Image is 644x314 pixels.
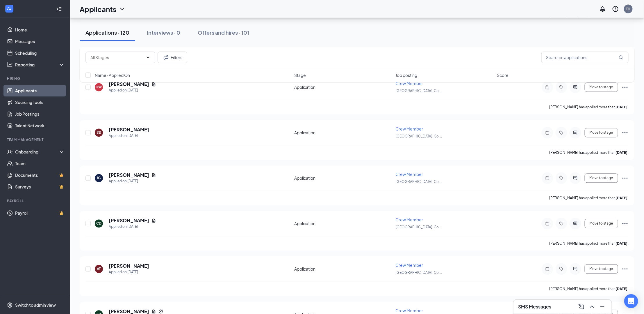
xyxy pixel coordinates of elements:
[109,133,149,139] div: Applied on [DATE]
[616,241,628,246] b: [DATE]
[163,54,170,61] svg: Filter
[396,263,423,268] span: Crew Member
[396,225,442,230] span: [GEOGRAPHIC_DATA], Co ...
[7,76,64,81] div: Hiring
[80,4,116,14] h1: Applicants
[612,6,619,13] svg: QuestionInfo
[616,151,628,155] b: [DATE]
[599,303,606,310] svg: Minimize
[151,173,156,178] svg: Document
[294,221,392,227] div: Application
[119,6,126,13] svg: ChevronDown
[622,129,629,136] svg: Ellipses
[15,158,65,170] a: Team
[15,170,65,181] a: DocumentsCrown
[15,85,65,97] a: Applicants
[6,6,12,12] svg: WorkstreamLogo
[294,130,392,136] div: Application
[396,134,442,139] span: [GEOGRAPHIC_DATA], Co ...
[622,175,629,182] svg: Ellipses
[616,287,628,291] b: [DATE]
[558,267,565,271] svg: Tag
[96,221,101,226] div: CD
[15,24,65,36] a: Home
[550,150,629,155] p: [PERSON_NAME] has applied more than .
[396,89,442,93] span: [GEOGRAPHIC_DATA], Co ...
[396,308,423,313] span: Crew Member
[550,105,629,110] p: [PERSON_NAME] has applied more than .
[95,72,130,78] span: Name · Applied On
[558,176,565,181] svg: Tag
[109,88,156,94] div: Applied on [DATE]
[294,266,392,272] div: Application
[585,174,618,183] button: Move to stage
[15,97,65,108] a: Sourcing Tools
[396,72,418,78] span: Job posting
[550,241,629,246] p: [PERSON_NAME] has applied more than .
[7,149,13,155] svg: UserCheck
[158,309,163,314] svg: Reapply
[577,302,586,311] button: ComposeMessage
[518,304,551,310] h3: SMS Messages
[616,105,628,110] b: [DATE]
[109,224,156,230] div: Applied on [DATE]
[396,271,442,275] span: [GEOGRAPHIC_DATA], Co ...
[15,149,60,155] div: Onboarding
[97,267,101,271] div: AT
[598,302,607,311] button: Minimize
[599,6,606,13] svg: Notifications
[572,176,579,181] svg: ActiveChat
[109,218,149,224] h5: [PERSON_NAME]
[146,55,150,60] svg: ChevronDown
[15,36,65,47] a: Messages
[572,130,579,135] svg: ActiveChat
[497,72,509,78] span: Score
[7,302,13,308] svg: Settings
[109,269,149,275] div: Applied on [DATE]
[109,127,149,133] h5: [PERSON_NAME]
[15,181,65,193] a: SurveysCrown
[7,199,64,204] div: Payroll
[396,172,423,177] span: Crew Member
[624,294,638,308] div: Open Intercom Messenger
[544,176,551,181] svg: Note
[109,263,149,269] h5: [PERSON_NAME]
[619,55,623,60] svg: MagnifyingGlass
[151,309,156,314] svg: Document
[396,126,423,132] span: Crew Member
[15,47,65,59] a: Scheduling
[90,54,143,61] input: All Stages
[622,266,629,273] svg: Ellipses
[109,172,149,179] h5: [PERSON_NAME]
[550,287,629,292] p: [PERSON_NAME] has applied more than .
[578,303,585,310] svg: ComposeMessage
[15,302,56,308] div: Switch to admin view
[585,128,618,137] button: Move to stage
[7,62,13,68] svg: Analysis
[97,176,101,181] div: JG
[550,196,629,201] p: [PERSON_NAME] has applied more than .
[15,62,65,68] div: Reporting
[626,6,631,11] div: EH
[15,120,65,132] a: Talent Network
[396,217,423,223] span: Crew Member
[572,267,579,271] svg: ActiveChat
[85,29,129,36] div: Applications · 120
[97,130,101,135] div: SB
[541,52,629,63] input: Search in applications
[147,29,180,36] div: Interviews · 0
[15,207,65,219] a: PayrollCrown
[544,221,551,226] svg: Note
[544,267,551,271] svg: Note
[558,221,565,226] svg: Tag
[198,29,249,36] div: Offers and hires · 101
[622,220,629,227] svg: Ellipses
[558,130,565,135] svg: Tag
[294,175,392,181] div: Application
[109,179,156,184] div: Applied on [DATE]
[151,218,156,223] svg: Document
[294,72,306,78] span: Stage
[7,137,64,142] div: Team Management
[15,108,65,120] a: Job Postings
[544,130,551,135] svg: Note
